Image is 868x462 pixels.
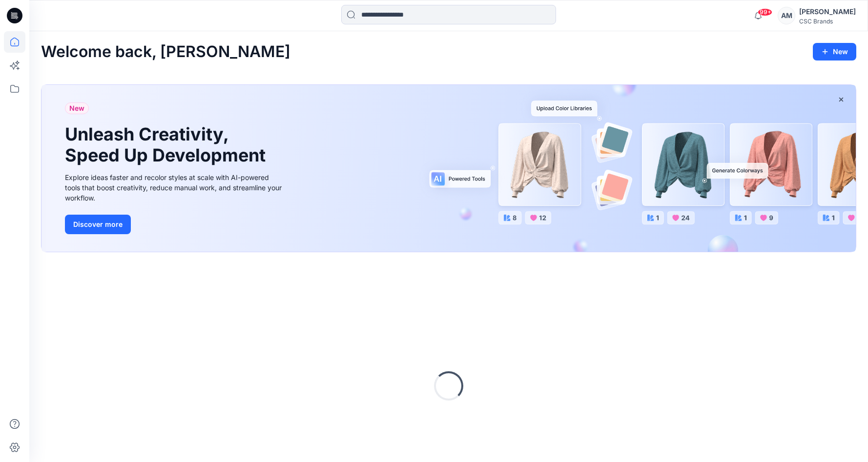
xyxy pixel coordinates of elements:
[65,124,270,166] h1: Unleash Creativity, Speed Up Development
[69,102,84,114] span: New
[799,6,856,18] div: [PERSON_NAME]
[65,215,285,234] a: Discover more
[758,8,772,16] span: 99+
[41,43,290,61] h2: Welcome back, [PERSON_NAME]
[778,7,795,24] div: AM
[799,18,856,25] div: CSC Brands
[65,215,131,234] button: Discover more
[65,172,285,203] div: Explore ideas faster and recolor styles at scale with AI-powered tools that boost creativity, red...
[813,43,856,60] button: New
